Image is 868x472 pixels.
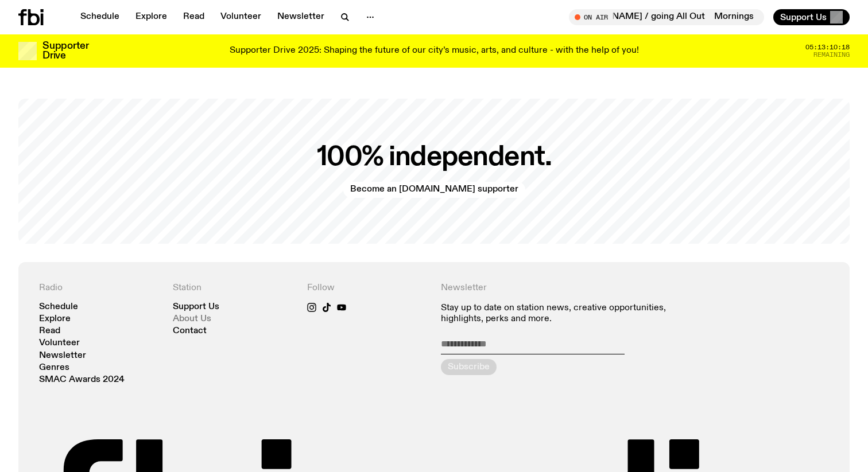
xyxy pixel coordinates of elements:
[230,46,639,56] p: Supporter Drive 2025: Shaping the future of our city’s music, arts, and culture - with the help o...
[39,352,86,360] a: Newsletter
[441,359,497,375] button: Subscribe
[173,327,207,336] a: Contact
[441,283,695,294] h4: Newsletter
[129,9,174,25] a: Explore
[214,9,268,25] a: Volunteer
[42,41,88,61] h3: Supporter Drive
[39,315,71,323] a: Explore
[307,283,427,294] h4: Follow
[39,327,60,336] a: Read
[39,376,125,384] a: SMAC Awards 2024
[176,9,211,25] a: Read
[317,145,552,170] h2: 100% independent.
[441,303,695,325] p: Stay up to date on station news, creative opportunities, highlights, perks and more.
[73,9,126,25] a: Schedule
[780,12,827,22] span: Support Us
[343,182,525,198] a: Become an [DOMAIN_NAME] supporter
[773,9,850,25] button: Support Us
[173,283,293,294] h4: Station
[39,339,80,348] a: Volunteer
[173,315,211,323] a: About Us
[173,303,219,311] a: Support Us
[813,52,850,58] span: Remaining
[39,283,159,294] h4: Radio
[270,9,331,25] a: Newsletter
[39,303,78,311] a: Schedule
[805,44,850,50] span: 05:13:10:18
[569,9,764,25] button: On AirMornings with [PERSON_NAME] / going All OutMornings with [PERSON_NAME] / going All Out
[39,364,69,372] a: Genres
